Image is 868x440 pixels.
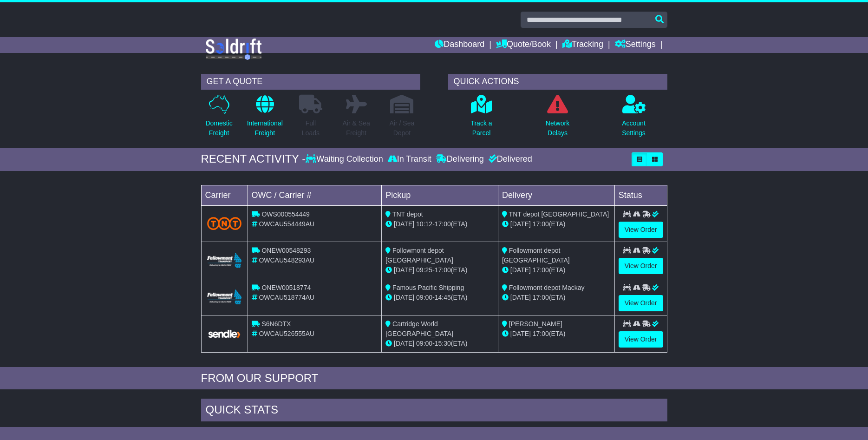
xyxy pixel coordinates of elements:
[207,253,242,268] img: Followmont_Transport.png
[385,219,494,229] div: - (ETA)
[615,37,656,53] a: Settings
[382,185,498,205] td: Pickup
[435,37,484,53] a: Dashboard
[621,94,646,143] a: AccountSettings
[390,118,415,138] p: Air / Sea Depot
[496,37,551,53] a: Quote/Book
[259,294,314,301] span: OWCAU518774AU
[261,247,311,254] span: ONEW00548293
[259,256,314,264] span: OWCAU548293AU
[392,210,423,218] span: TNT depot
[385,339,494,348] div: - (ETA)
[207,217,242,230] img: TNT_Domestic.png
[619,295,663,311] a: View Order
[502,219,611,229] div: (ETA)
[435,294,451,301] span: 14:45
[385,154,434,164] div: In Transit
[261,210,310,218] span: OWS000554449
[416,220,432,228] span: 10:12
[394,340,414,347] span: [DATE]
[510,220,531,228] span: [DATE]
[394,266,414,274] span: [DATE]
[470,94,492,143] a: Track aParcel
[470,118,492,138] p: Track a Parcel
[619,331,663,348] a: View Order
[205,118,232,138] p: Domestic Freight
[533,294,549,301] span: 17:00
[614,185,667,205] td: Status
[201,185,248,205] td: Carrier
[502,247,570,264] span: Followmont depot [GEOGRAPHIC_DATA]
[502,265,611,275] div: (ETA)
[435,266,451,274] span: 17:00
[385,265,494,275] div: - (ETA)
[201,399,667,424] div: Quick Stats
[394,294,414,301] span: [DATE]
[619,222,663,238] a: View Order
[259,220,314,228] span: OWCAU554449AU
[416,266,432,274] span: 09:25
[306,154,385,164] div: Waiting Collection
[533,266,549,274] span: 17:00
[509,320,562,328] span: [PERSON_NAME]
[562,37,603,53] a: Tracking
[259,330,314,337] span: OWCAU526555AU
[502,329,611,339] div: (ETA)
[533,330,549,337] span: 17:00
[247,118,283,138] p: International Freight
[247,94,283,143] a: InternationalFreight
[509,210,609,218] span: TNT depot [GEOGRAPHIC_DATA]
[416,340,432,347] span: 09:00
[533,220,549,228] span: 17:00
[201,74,420,90] div: GET A QUOTE
[498,185,614,205] td: Delivery
[509,284,585,291] span: Followmont depot Mackay
[207,329,242,339] img: GetCarrierServiceLogo
[261,320,291,328] span: S6N6DTX
[392,284,464,291] span: Famous Pacific Shipping
[619,258,663,274] a: View Order
[385,293,494,302] div: - (ETA)
[486,154,532,164] div: Delivered
[545,94,570,143] a: NetworkDelays
[394,220,414,228] span: [DATE]
[299,118,322,138] p: Full Loads
[434,154,486,164] div: Delivering
[448,74,667,90] div: QUICK ACTIONS
[207,289,242,305] img: Followmont_Transport.png
[622,118,646,138] p: Account Settings
[201,372,667,385] div: FROM OUR SUPPORT
[385,320,453,337] span: Cartridge World [GEOGRAPHIC_DATA]
[385,247,453,264] span: Followmont depot [GEOGRAPHIC_DATA]
[510,266,531,274] span: [DATE]
[546,118,569,138] p: Network Delays
[205,94,233,143] a: DomesticFreight
[510,294,531,301] span: [DATE]
[343,118,370,138] p: Air & Sea Freight
[201,152,306,166] div: RECENT ACTIVITY -
[502,293,611,302] div: (ETA)
[510,330,531,337] span: [DATE]
[416,294,432,301] span: 09:00
[435,220,451,228] span: 17:00
[435,340,451,347] span: 15:30
[261,284,311,291] span: ONEW00518774
[248,185,382,205] td: OWC / Carrier #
